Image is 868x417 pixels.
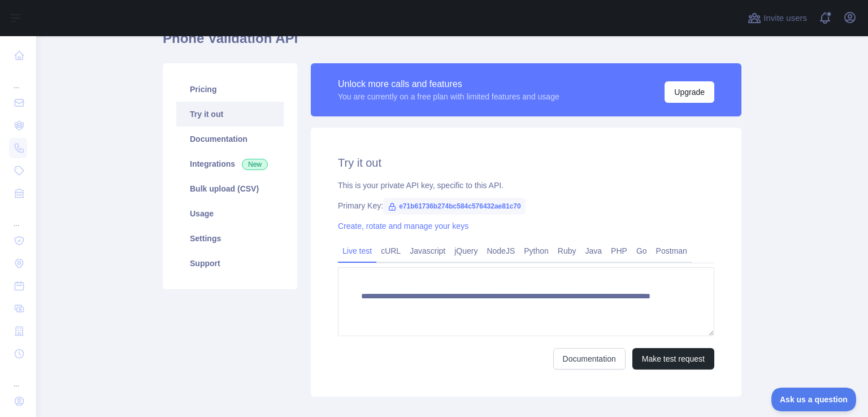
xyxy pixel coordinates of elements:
a: NodeJS [482,242,519,260]
a: Integrations New [176,151,284,176]
a: Ruby [553,242,581,260]
div: ... [9,366,27,389]
a: Documentation [176,127,284,151]
h1: Phone Validation API [163,29,741,57]
a: jQuery [450,242,482,260]
a: Documentation [553,348,626,370]
a: Settings [176,226,284,251]
a: Java [581,242,607,260]
div: You are currently on a free plan with limited features and usage [338,91,559,102]
a: Javascript [405,242,450,260]
a: Python [519,242,553,260]
button: Upgrade [665,81,714,103]
div: This is your private API key, specific to this API. [338,180,714,191]
button: Make test request [632,348,714,370]
a: Support [176,251,284,276]
span: New [242,159,268,170]
div: ... [9,206,27,228]
a: PHP [606,242,632,260]
a: Go [632,242,652,260]
iframe: Toggle Customer Support [771,388,857,411]
a: Postman [652,242,692,260]
a: Usage [176,201,284,226]
a: Try it out [176,102,284,127]
span: e71b61736b274bc584c576432ae81c70 [383,198,526,215]
div: Unlock more calls and features [338,77,559,91]
a: Pricing [176,77,284,102]
a: cURL [376,242,405,260]
div: Primary Key: [338,200,714,211]
a: Bulk upload (CSV) [176,176,284,201]
div: ... [9,68,27,90]
button: Invite users [745,9,809,27]
a: Live test [338,242,376,260]
a: Create, rotate and manage your keys [338,221,468,231]
span: Invite users [763,12,807,25]
h2: Try it out [338,155,714,171]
